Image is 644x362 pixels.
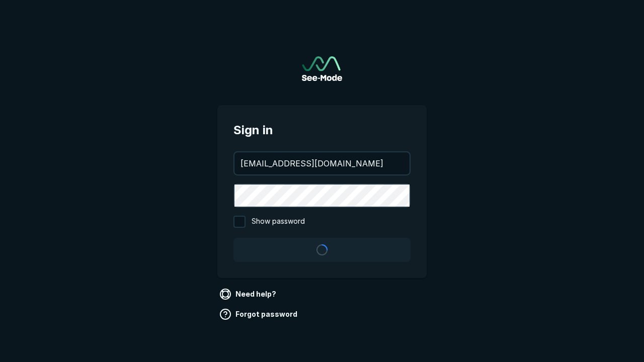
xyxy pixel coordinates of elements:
span: Show password [252,216,305,228]
input: your@email.com [234,152,410,174]
img: See-Mode Logo [302,56,342,81]
a: Need help? [217,286,280,302]
a: Go to sign in [302,56,342,81]
span: Sign in [233,121,411,139]
a: Forgot password [217,306,301,322]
